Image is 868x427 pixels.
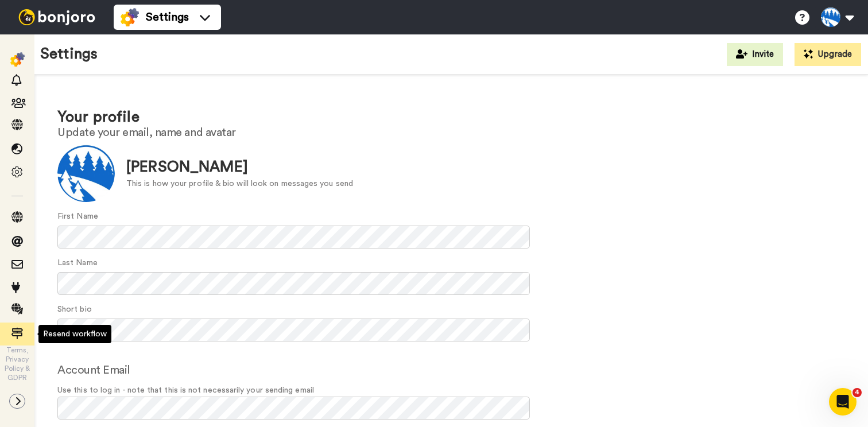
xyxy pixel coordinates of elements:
[146,9,189,25] span: Settings
[57,109,845,126] h1: Your profile
[40,46,98,63] h1: Settings
[57,385,845,397] span: Use this to log in - note that this is not necessarily your sending email
[57,211,98,223] label: First Name
[126,157,353,178] div: [PERSON_NAME]
[43,330,107,338] span: Resend workflow
[829,388,857,416] iframe: Intercom live chat
[10,52,25,67] img: settings-colored.svg
[14,9,100,25] img: bj-logo-header-white.svg
[57,362,130,379] label: Account Email
[727,43,783,66] button: Invite
[126,178,353,190] div: This is how your profile & bio will look on messages you send
[795,43,861,66] button: Upgrade
[57,126,845,139] h2: Update your email, name and avatar
[57,257,98,269] label: Last Name
[121,8,139,26] img: settings-colored.svg
[852,388,862,397] span: 4
[57,304,92,316] label: Short bio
